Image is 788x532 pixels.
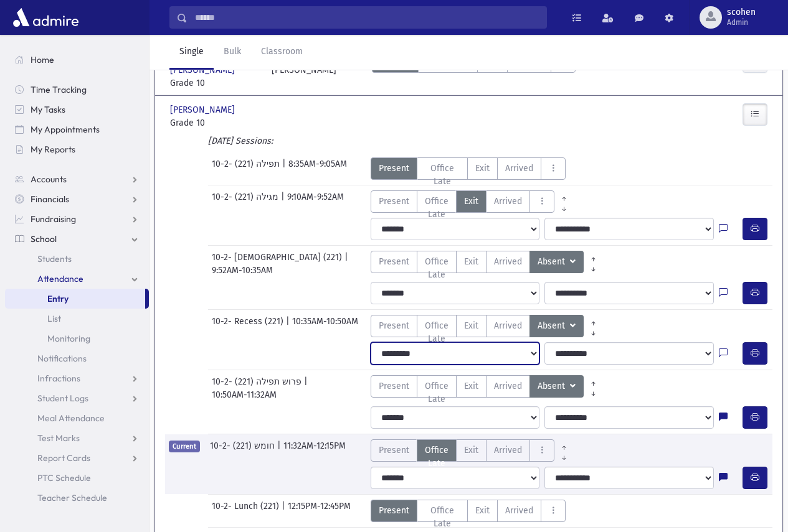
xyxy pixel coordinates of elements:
a: Students [5,249,149,269]
span: Test Marks [37,432,80,444]
img: AdmirePro [10,5,82,30]
span: School [31,233,57,245]
i: [DATE] Sessions: [208,136,273,146]
span: Present [379,195,409,208]
a: Attendance [5,269,149,289]
span: | [277,439,283,462]
span: My Appointments [31,124,100,135]
span: Admin [727,17,756,27]
a: My Reports [5,139,149,159]
a: My Tasks [5,100,149,119]
a: All Later [554,449,574,459]
a: All Later [584,325,603,335]
span: Accounts [31,174,67,185]
span: Exit [464,255,478,268]
span: Monitoring [47,333,90,344]
span: Present [379,504,409,517]
span: Exit [464,319,478,332]
a: Meal Attendance [5,408,149,428]
a: Entry [5,289,145,309]
a: Infractions [5,368,149,388]
span: Arrived [494,380,522,393]
span: Financials [31,194,69,205]
span: | [304,375,310,388]
div: AttTypes [371,315,603,337]
span: Office Late [425,444,449,470]
span: Arrived [494,255,522,268]
span: My Reports [31,144,75,155]
span: Fundraising [31,213,76,225]
span: 11:32AM-12:15PM [283,439,346,462]
span: Current [169,441,200,452]
a: Notifications [5,348,149,368]
span: 10-2- תפילה (221) [212,157,282,180]
span: 10:35AM-10:50AM [292,315,358,337]
a: All Prior [554,439,574,449]
span: Entry [47,293,69,304]
span: Home [31,54,54,65]
span: Office Late [425,195,449,221]
span: 10-2- Recess (221) [212,315,286,337]
span: 10-2- מגילה (221) [212,190,281,213]
span: Exit [475,162,490,175]
span: PTC Schedule [37,472,91,483]
span: 9:10AM-9:52AM [287,190,344,213]
span: 8:35AM-9:05AM [288,157,347,180]
a: Student Logs [5,388,149,408]
span: Students [37,253,72,264]
button: Absent [529,315,584,337]
span: [PERSON_NAME] [170,103,237,116]
span: Grade 10 [170,116,259,129]
a: Single [169,35,214,70]
span: 10-2- [DEMOGRAPHIC_DATA] (221) [212,251,344,264]
span: Absent [538,255,567,269]
a: Financials [5,189,149,209]
a: Bulk [214,35,251,70]
span: 10-2- חומש (221) [210,439,277,462]
span: Arrived [494,319,522,332]
span: 12:15PM-12:45PM [288,500,351,522]
span: Exit [464,195,478,208]
input: Search [188,6,546,29]
span: 9:52AM-10:35AM [212,264,273,277]
span: scohen [727,7,756,17]
span: 10:50AM-11:32AM [212,388,277,401]
div: AttTypes [371,439,574,462]
div: AttTypes [371,157,566,180]
button: Absent [529,375,584,398]
a: Home [5,50,149,70]
a: Accounts [5,169,149,189]
a: My Appointments [5,119,149,139]
a: Classroom [251,35,313,70]
span: Present [379,380,409,393]
a: School [5,229,149,249]
span: | [282,157,288,180]
span: Office Late [425,162,460,188]
a: All Prior [584,375,603,385]
span: | [281,190,287,213]
a: Monitoring [5,329,149,348]
a: Test Marks [5,428,149,448]
span: Office Late [425,380,449,406]
a: Teacher Schedule [5,488,149,508]
span: Arrived [494,195,522,208]
div: AttTypes [371,190,574,213]
a: Report Cards [5,448,149,468]
span: 10-2- פרוש תפילה (221) [212,375,304,388]
span: My Tasks [31,104,65,115]
a: All Prior [584,315,603,325]
span: | [282,500,288,522]
span: Teacher Schedule [37,492,107,503]
span: Absent [538,319,567,333]
span: Attendance [37,273,83,284]
a: All Later [584,385,603,395]
div: AttTypes [371,251,603,273]
span: Office Late [425,319,449,345]
span: Grade 10 [170,77,259,90]
span: Present [379,444,409,457]
span: List [47,313,61,324]
span: Infractions [37,373,80,384]
span: Arrived [494,444,522,457]
span: Time Tracking [31,84,87,95]
span: Student Logs [37,393,88,404]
